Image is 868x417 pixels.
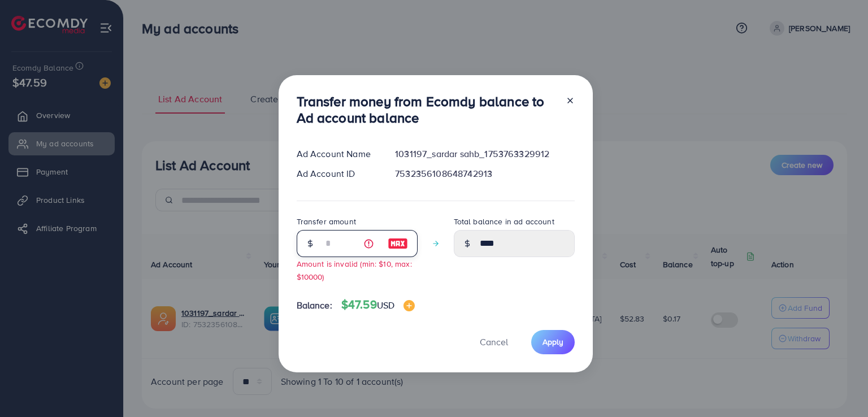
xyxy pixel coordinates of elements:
img: image [388,237,408,250]
span: USD [377,299,394,311]
label: Transfer amount [297,216,356,227]
img: image [403,300,415,311]
span: Apply [542,336,563,347]
div: Ad Account ID [288,167,387,180]
button: Cancel [466,330,522,354]
div: 1031197_sardar sahb_1753763329912 [386,147,583,160]
h4: $47.59 [341,298,415,312]
h3: Transfer money from Ecomdy balance to Ad account balance [297,93,557,126]
div: Ad Account Name [288,147,387,160]
span: Cancel [480,336,508,348]
small: Amount is invalid (min: $10, max: $10000) [297,258,412,282]
button: Apply [531,330,575,354]
div: 7532356108648742913 [386,167,583,180]
span: Balance: [297,299,332,312]
iframe: Chat [820,366,860,409]
label: Total balance in ad account [454,216,554,227]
